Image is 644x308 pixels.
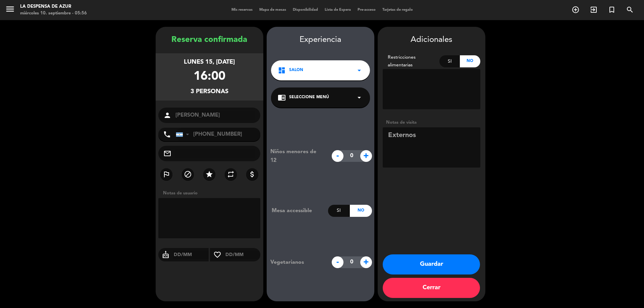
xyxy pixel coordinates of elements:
[194,67,225,87] div: 16:00
[278,94,286,102] i: chrome_reader_mode
[191,87,228,97] div: 3 personas
[265,147,328,165] div: Niños menores de 12
[227,170,235,178] i: repeat
[321,8,354,12] span: Lista de Espera
[355,66,363,74] i: arrow_drop_down
[383,278,480,298] button: Cerrar
[228,8,256,12] span: Mis reservas
[626,6,634,14] i: search
[267,206,328,215] div: Mesa accessible
[460,55,480,67] div: No
[5,4,15,14] i: menu
[184,57,235,67] div: lunes 15, [DATE]
[379,8,416,12] span: Tarjetas de regalo
[383,54,440,69] div: Restricciones alimentarias
[162,170,170,178] i: outlined_flag
[265,258,328,267] div: Vegetarianos
[163,149,171,158] i: mail_outline
[176,128,192,141] div: Argentina: +54
[332,256,343,268] span: -
[383,34,480,47] div: Adicionales
[590,6,598,14] i: exit_to_app
[158,251,173,259] i: cake
[328,205,350,217] div: Si
[225,251,261,259] input: DD/MM
[20,3,87,10] div: La Despensa de Azur
[256,8,289,12] span: Mapa de mesas
[163,130,171,138] i: phone
[5,4,15,16] button: menu
[332,150,343,162] span: -
[289,8,321,12] span: Disponibilidad
[156,34,263,47] div: Reserva confirmada
[20,10,87,17] div: miércoles 10. septiembre - 05:56
[184,170,192,178] i: block
[350,205,372,217] div: No
[163,111,171,119] i: person
[572,6,580,14] i: add_circle_outline
[608,6,616,14] i: turned_in_not
[355,94,363,102] i: arrow_drop_down
[383,254,480,274] button: Guardar
[360,256,372,268] span: +
[210,251,225,259] i: favorite_border
[383,119,480,126] div: Notas de visita
[354,8,379,12] span: Pre-acceso
[289,94,329,101] span: Seleccione Menú
[439,55,460,67] div: Si
[173,251,209,259] input: DD/MM
[360,150,372,162] span: +
[248,170,256,178] i: attach_money
[289,67,303,74] span: SALON
[160,190,263,197] div: Notas de usuario
[205,170,213,178] i: star
[278,66,286,74] i: dashboard
[267,34,374,47] div: Experiencia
